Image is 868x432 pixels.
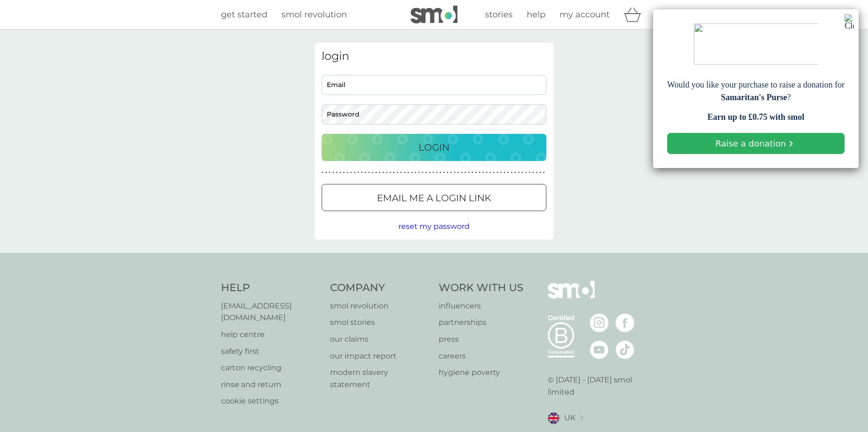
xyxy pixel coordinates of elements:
[439,366,523,379] a: hygiene poverty
[383,170,384,175] p: ●
[468,170,470,175] p: ●
[443,170,445,175] p: ●
[450,170,452,175] p: ●
[221,362,321,374] a: carton recycling
[330,281,430,295] h4: Company
[368,170,370,175] p: ●
[322,134,546,161] button: Login
[330,350,430,362] a: our impact report
[559,9,610,20] span: my account
[522,170,523,175] p: ●
[390,170,391,175] p: ●
[330,366,430,390] a: modern slavery statement
[350,170,352,175] p: ●
[322,170,324,175] p: ●
[590,314,609,332] img: visit the smol Instagram page
[330,300,430,312] a: smol revolution
[377,190,491,205] p: Email me a login link
[504,170,506,175] p: ●
[436,170,438,175] p: ●
[221,395,321,407] a: cookie settings
[221,8,267,22] a: get started
[375,170,377,175] p: ●
[221,345,321,358] a: safety first
[330,333,430,345] a: our claims
[527,8,545,22] a: help
[511,170,513,175] p: ●
[422,170,424,175] p: ●
[539,170,541,175] p: ●
[525,170,527,175] p: ●
[411,170,413,175] p: ●
[515,170,516,175] p: ●
[457,170,459,175] p: ●
[336,170,338,175] p: ●
[393,170,395,175] p: ●
[536,170,538,175] p: ●
[527,9,545,20] span: help
[398,222,470,231] span: reset my password
[548,374,647,398] p: © [DATE] - [DATE] smol limited
[322,184,546,211] button: Email me a login link
[482,170,484,175] p: ●
[440,170,441,175] p: ●
[322,50,546,63] h3: login
[590,340,609,359] img: visit the smol Youtube page
[489,170,491,175] p: ●
[332,170,334,175] p: ●
[439,333,523,345] p: press
[529,170,530,175] p: ●
[532,170,534,175] p: ●
[447,170,449,175] p: ●
[486,170,488,175] p: ●
[221,379,321,391] a: rinse and return
[411,6,457,23] img: smol
[439,350,523,362] a: careers
[398,220,470,233] button: reset my password
[221,329,321,341] a: help centre
[404,170,405,175] p: ●
[329,170,331,175] p: ●
[325,170,327,175] p: ●
[221,300,321,324] a: [EMAIL_ADDRESS][DOMAIN_NAME]
[429,170,431,175] p: ●
[616,340,634,359] img: visit the smol Tiktok page
[330,316,430,329] a: smol stories
[407,170,409,175] p: ●
[475,170,477,175] p: ●
[414,170,416,175] p: ●
[518,170,520,175] p: ●
[439,316,523,329] a: partnerships
[508,170,509,175] p: ●
[548,281,595,313] img: smol
[281,9,347,20] span: smol revolution
[346,170,348,175] p: ●
[418,170,420,175] p: ●
[372,170,374,175] p: ●
[439,300,523,312] a: influencers
[400,170,402,175] p: ●
[580,416,583,421] img: select a new location
[471,170,473,175] p: ●
[454,170,456,175] p: ●
[425,170,427,175] p: ●
[485,9,513,20] span: stories
[543,170,545,175] p: ●
[497,170,499,175] p: ●
[419,140,449,155] p: Login
[339,170,341,175] p: ●
[343,170,345,175] p: ●
[624,5,647,24] div: basket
